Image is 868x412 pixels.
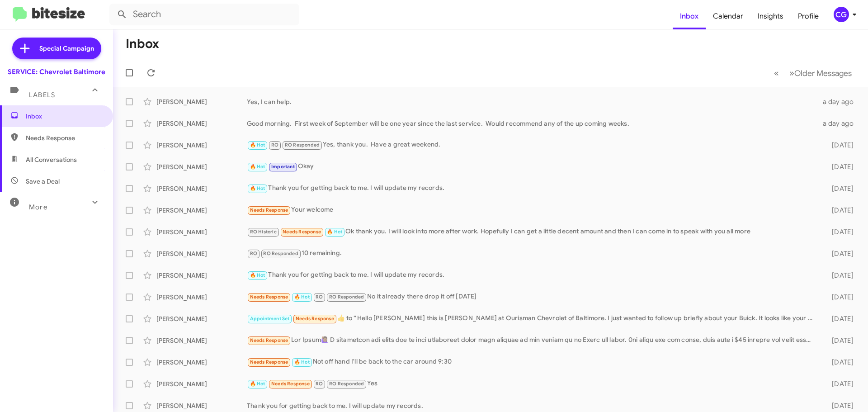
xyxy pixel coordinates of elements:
div: [PERSON_NAME] [156,162,247,171]
div: Not off hand I'll be back to the car around 9:30 [247,357,817,367]
div: [PERSON_NAME] [156,379,247,388]
div: Thank you for getting back to me. I will update my records. [247,401,817,410]
div: [PERSON_NAME] [156,336,247,345]
div: [DATE] [817,379,861,388]
span: RO [316,381,323,387]
span: Save a Deal [26,177,60,186]
a: Calendar [706,3,750,29]
span: Special Campaign [39,44,94,53]
div: [DATE] [817,358,861,367]
span: RO Responded [329,294,364,300]
span: 🔥 Hot [294,359,310,365]
div: [PERSON_NAME] [156,184,247,193]
div: [DATE] [817,336,861,345]
div: [DATE] [817,227,861,237]
div: Your welcome [247,205,817,215]
span: Needs Response [271,381,310,387]
a: Profile [791,3,826,29]
span: 🔥 Hot [250,185,265,191]
div: [PERSON_NAME] [156,141,247,150]
div: a day ago [817,119,861,128]
div: Okay [247,161,817,172]
div: [DATE] [817,184,861,193]
div: [PERSON_NAME] [156,206,247,215]
span: » [789,67,794,79]
span: 🔥 Hot [250,381,265,387]
button: Next [784,64,857,82]
span: Needs Response [296,316,334,322]
div: [DATE] [817,141,861,150]
div: [PERSON_NAME] [156,249,247,258]
button: CG [826,7,858,22]
div: [PERSON_NAME] [156,119,247,128]
span: « [774,67,779,79]
div: Lor Ipsum🙋🏾‍♀️ D sitametcon adi elits doe te inci utlaboreet dolor magn aliquae ad min veniam qu ... [247,335,817,346]
span: Needs Response [250,294,288,300]
div: [DATE] [817,162,861,171]
span: 🔥 Hot [250,164,265,170]
div: [PERSON_NAME] [156,271,247,280]
span: Appointment Set [250,316,290,322]
a: Special Campaign [12,38,101,59]
span: 🔥 Hot [250,272,265,278]
span: RO Responded [329,381,364,387]
div: Thank you for getting back to me. I will update my records. [247,270,817,280]
span: RO [316,294,323,300]
span: Older Messages [794,68,852,78]
span: 🔥 Hot [294,294,310,300]
span: Needs Response [250,207,288,213]
div: [PERSON_NAME] [156,358,247,367]
span: Needs Response [26,133,103,142]
div: [PERSON_NAME] [156,401,247,410]
div: ​👍​ to “ Hello [PERSON_NAME] this is [PERSON_NAME] at Ourisman Chevrolet of Baltimore. I just wan... [247,313,817,324]
div: No it already there drop it off [DATE] [247,292,817,302]
span: 🔥 Hot [327,229,342,235]
div: Ok thank you. I will look into more after work. Hopefully I can get a little decent amount and th... [247,227,817,237]
input: Search [109,4,299,25]
div: 10 remaining. [247,248,817,259]
div: [DATE] [817,206,861,215]
div: [PERSON_NAME] [156,227,247,237]
span: Needs Response [250,337,288,343]
div: Yes, I can help. [247,97,817,106]
div: a day ago [817,97,861,106]
a: Insights [750,3,791,29]
div: [PERSON_NAME] [156,314,247,323]
div: [PERSON_NAME] [156,97,247,106]
div: [DATE] [817,249,861,258]
div: Good morning. First week of September will be one year since the last service. Would recommend an... [247,119,817,128]
span: All Conversations [26,155,77,164]
div: CG [834,7,849,22]
span: 🔥 Hot [250,142,265,148]
span: Needs Response [250,359,288,365]
div: Yes, thank you. Have a great weekend. [247,140,817,150]
div: [DATE] [817,293,861,302]
span: Needs Response [283,229,321,235]
nav: Page navigation example [769,64,857,82]
button: Previous [769,64,784,82]
span: More [29,203,47,211]
span: RO Historic [250,229,277,235]
span: Labels [29,91,55,99]
h1: Inbox [126,37,159,51]
div: SERVICE: Chevrolet Baltimore [8,67,105,76]
span: RO Responded [263,251,298,256]
div: [DATE] [817,401,861,410]
span: RO [271,142,278,148]
div: [DATE] [817,314,861,323]
span: Inbox [26,112,103,121]
div: [DATE] [817,271,861,280]
div: [PERSON_NAME] [156,293,247,302]
span: RO Responded [285,142,320,148]
a: Inbox [673,3,706,29]
div: Thank you for getting back to me. I will update my records. [247,183,817,194]
span: RO [250,251,257,256]
div: Yes [247,379,817,389]
span: Important [271,164,295,170]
